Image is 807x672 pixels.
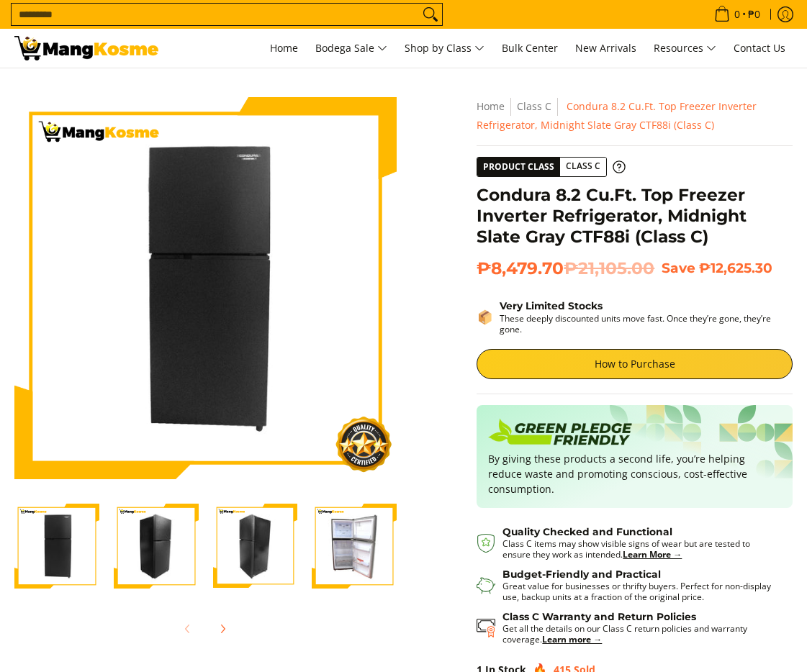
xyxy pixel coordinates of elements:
[312,504,397,589] img: Condura 8.2 Cu.Ft. Top Freezer Inverter Refrigerator, Midnight Slate Gray CTF88i (Class C)-4
[477,158,560,176] span: Product Class
[308,29,395,68] a: Bodega Sale
[734,41,785,55] span: Contact Us
[568,29,644,68] a: New Arrivals
[517,99,551,113] a: Class C
[575,41,636,55] span: New Arrivals
[502,611,696,622] strong: Class C Warranty and Return Policies
[397,29,492,68] a: Shop by Class
[710,6,765,22] span: •
[477,97,793,135] nav: Breadcrumbs
[502,568,661,580] strong: Budget-Friendly and Practical
[213,504,298,589] img: Condura 8.2 Cu.Ft. Top Freezer Inverter Refrigerator, Midnight Slate Gray CTF88i (Class C)-3
[173,29,793,68] nav: Main Menu
[488,451,781,496] p: By giving these products a second life, you’re helping reduce waste and promoting conscious, cost...
[14,36,158,60] img: Condura 8.2 Cu.Ft. Top Freezer Inverter Refrigerator, Midnight Slate G | Mang Kosme
[560,158,606,176] span: Class C
[315,40,387,58] span: Bodega Sale
[500,313,793,335] p: These deeply discounted units move fast. Once they’re gone, they’re gone.
[419,4,442,25] button: Search
[477,99,505,113] a: Home
[746,9,762,19] span: ₱0
[502,581,778,602] p: Great value for businesses or thrifty buyers. Perfect for non-display use, backup units at a frac...
[488,417,632,451] img: Badge sustainability green pledge friendly
[263,29,305,68] a: Home
[662,260,695,276] span: Save
[646,29,723,68] a: Resources
[623,548,682,560] a: Learn More →
[477,99,757,132] span: Condura 8.2 Cu.Ft. Top Freezer Inverter Refrigerator, Midnight Slate Gray CTF88i (Class C)
[14,97,397,479] img: Condura 8.2 Cu.Ft. Top Freezer Inverter Refrigerator, Midnight Slate Gray CTF88i (Class C)
[270,41,298,55] span: Home
[654,40,716,58] span: Resources
[114,504,199,589] img: Condura 8.2 Cu.Ft. Top Freezer Inverter Refrigerator, Midnight Slate Gray CTF88i (Class C)-2
[699,260,772,276] span: ₱12,625.30
[502,538,778,560] p: Class C items may show visible signs of wear but are tested to ensure they work as intended.
[477,157,626,177] a: Product Class Class C
[502,41,558,55] span: Bulk Center
[564,258,654,278] del: ₱21,105.00
[207,613,238,645] button: Next
[477,349,793,379] a: How to Purchase
[542,633,602,645] a: Learn more →
[732,9,742,19] span: 0
[405,40,484,58] span: Shop by Class
[502,526,672,537] strong: Quality Checked and Functional
[500,300,603,312] strong: Very Limited Stocks
[14,504,99,589] img: Condura 8.2 Cu.Ft. Top Freezer Inverter Refrigerator, Midnight Slate Gray CTF88i (Class C)-1
[726,29,793,68] a: Contact Us
[477,258,654,278] span: ₱8,479.70
[495,29,565,68] a: Bulk Center
[477,184,793,248] h1: Condura 8.2 Cu.Ft. Top Freezer Inverter Refrigerator, Midnight Slate Gray CTF88i (Class C)
[502,623,778,645] p: Get all the details on our Class C return policies and warranty coverage.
